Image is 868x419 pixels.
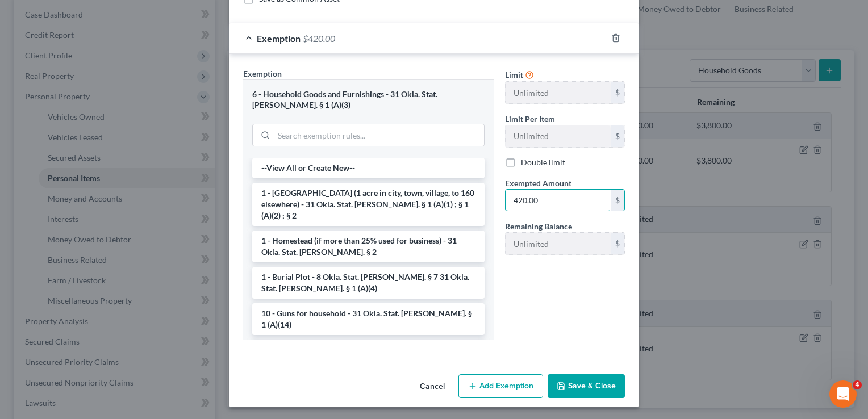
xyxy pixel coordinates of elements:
li: 1 - [GEOGRAPHIC_DATA] (1 acre in city, town, village, to 160 elsewhere) - 31 Okla. Stat. [PERSON_... [252,183,485,226]
span: Exempted Amount [505,178,571,188]
span: 4 [853,380,862,389]
span: Limit [505,70,523,79]
span: Exemption [257,33,301,44]
button: Cancel [411,375,454,398]
li: 1 - Burial Plot - 8 Okla. Stat. [PERSON_NAME]. § 7 31 Okla. Stat. [PERSON_NAME]. § 1 (A)(4) [252,267,485,299]
button: Save & Close [548,374,625,398]
span: Exemption [243,69,282,78]
div: $ [611,233,624,254]
iframe: Intercom live chat [829,380,857,408]
label: Double limit [521,157,565,168]
div: $ [611,82,624,103]
span: $420.00 [303,33,335,44]
div: 6 - Household Goods and Furnishings - 31 Okla. Stat. [PERSON_NAME]. § 1 (A)(3) [252,89,485,110]
li: 1 - Homestead (if more than 25% used for business) - 31 Okla. Stat. [PERSON_NAME]. § 2 [252,231,485,262]
div: $ [611,125,624,147]
li: 10 - Guns for household - 31 Okla. Stat. [PERSON_NAME]. § 1 (A)(14) [252,303,485,335]
input: -- [506,233,611,254]
input: 0.00 [506,190,611,211]
input: -- [506,125,611,147]
label: Remaining Balance [505,220,572,232]
input: Search exemption rules... [274,124,484,146]
input: -- [506,82,611,103]
button: Add Exemption [458,374,543,398]
label: Limit Per Item [505,113,555,125]
div: $ [611,190,624,211]
li: --View All or Create New-- [252,158,485,178]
